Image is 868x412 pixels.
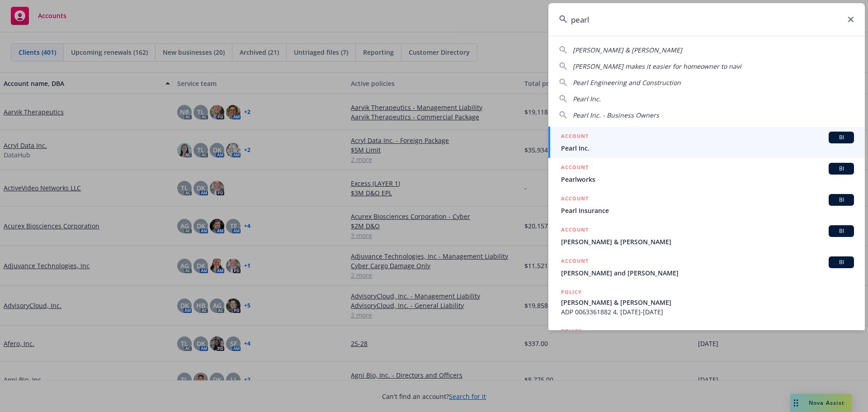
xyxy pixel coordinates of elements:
span: BI [832,227,850,235]
span: Pearl Inc. [573,95,601,103]
span: Pearlworks [561,175,854,184]
span: BI [832,258,850,266]
a: POLICY[PERSON_NAME] & [PERSON_NAME]ADP 0063361882 4, [DATE]-[DATE] [548,283,865,322]
span: Pearl Inc. [561,143,854,153]
input: Search... [548,3,865,36]
span: BI [832,133,850,142]
h5: ACCOUNT [561,163,589,174]
h5: POLICY [561,288,582,297]
h5: ACCOUNT [561,132,589,142]
span: ADP 0063361882 4, [DATE]-[DATE] [561,307,854,317]
span: BI [832,165,850,173]
h5: ACCOUNT [561,256,589,267]
a: ACCOUNTBIPearl Insurance [548,189,865,220]
span: [PERSON_NAME] and [PERSON_NAME] [561,268,854,278]
h5: ACCOUNT [561,194,589,205]
a: POLICY [548,322,865,360]
span: [PERSON_NAME] & [PERSON_NAME] [561,298,854,307]
a: ACCOUNTBI[PERSON_NAME] & [PERSON_NAME] [548,220,865,251]
a: ACCOUNTBIPearlworks [548,158,865,189]
span: Pearl Engineering and Construction [573,78,681,87]
span: Pearl Insurance [561,206,854,215]
a: ACCOUNTBI[PERSON_NAME] and [PERSON_NAME] [548,251,865,283]
span: Pearl Inc. - Business Owners [573,111,659,119]
span: [PERSON_NAME] makes it easier for homeowner to navi [573,62,741,71]
h5: ACCOUNT [561,225,589,236]
a: ACCOUNTBIPearl Inc. [548,127,865,158]
span: BI [832,196,850,204]
span: [PERSON_NAME] & [PERSON_NAME] [573,46,682,54]
span: [PERSON_NAME] & [PERSON_NAME] [561,237,854,246]
h5: POLICY [561,327,582,336]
